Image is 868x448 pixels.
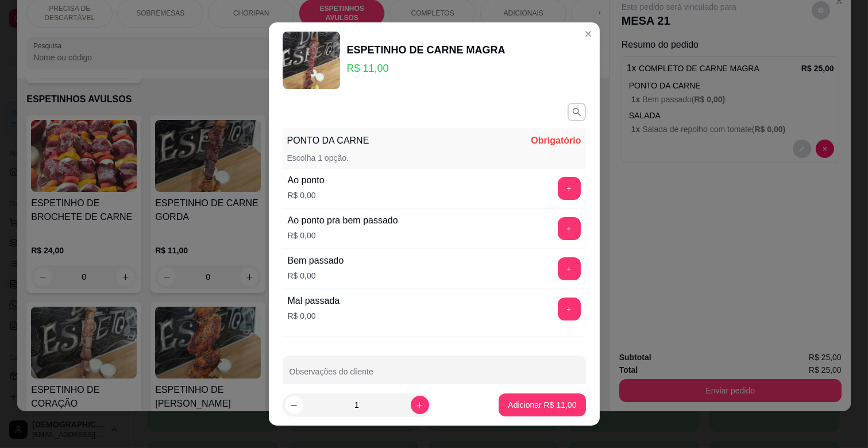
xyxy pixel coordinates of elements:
[288,190,325,201] p: R$ 0,00
[499,393,585,416] button: Adicionar R$ 11,00
[288,270,344,281] p: R$ 0,00
[287,152,349,164] p: Escolha 1 opção.
[288,173,325,187] div: Ao ponto
[290,370,579,382] input: Observações do cliente
[558,298,581,320] button: add
[288,230,398,241] p: R$ 0,00
[347,60,506,76] p: R$ 11,00
[287,134,369,148] p: PONTO DA CARNE
[411,396,429,414] button: increase-product-quantity
[347,42,506,58] div: ESPETINHO DE CARNE MAGRA
[285,396,303,414] button: decrease-product-quantity
[558,177,581,200] button: add
[288,310,340,322] p: R$ 0,00
[558,217,581,240] button: add
[288,294,340,308] div: Mal passada
[288,254,344,268] div: Bem passado
[508,399,576,411] p: Adicionar R$ 11,00
[283,32,340,89] img: product-image
[579,25,597,43] button: Close
[558,257,581,280] button: add
[288,214,398,227] div: Ao ponto pra bem passado
[531,134,581,148] p: Obrigatório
